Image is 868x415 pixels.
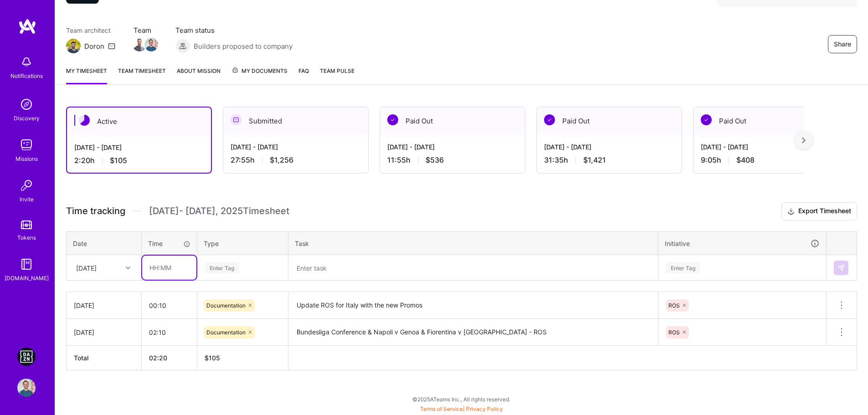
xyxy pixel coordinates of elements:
img: Invite [17,176,36,195]
span: | [420,405,503,412]
span: $105 [110,156,127,165]
img: Builders proposed to company [175,39,190,53]
img: Team Member Avatar [144,38,158,51]
img: DAZN: Event Moderators for Israel Based Team [17,348,36,366]
div: © 2025 ATeams Inc., All rights reserved. [55,388,868,410]
img: Paid Out [544,114,555,125]
span: Builders proposed to company [194,41,293,51]
div: Enter Tag [205,261,239,275]
div: [DATE] - [DATE] [74,143,204,152]
span: Documentation [206,329,246,336]
div: Active [67,108,211,135]
div: Paid Out [693,107,838,135]
a: Team Member Avatar [145,37,157,52]
div: Tokens [17,233,36,242]
a: Terms of Service [420,405,463,412]
span: Team status [175,26,293,35]
img: discovery [17,95,36,113]
span: [DATE] - [DATE] , 2025 Timesheet [149,205,289,217]
a: My timesheet [66,66,107,84]
input: HH:MM [142,256,196,280]
img: teamwork [17,136,36,154]
img: logo [18,18,36,35]
div: Invite [20,195,34,204]
span: $536 [426,155,444,165]
th: 02:20 [142,346,197,370]
img: Submit [837,264,845,272]
span: Team Pulse [320,67,354,74]
span: Team architect [66,26,115,35]
img: guide book [17,255,36,273]
div: [DOMAIN_NAME] [5,273,49,283]
div: Discovery [14,113,40,123]
div: [DATE] - [DATE] [544,142,674,152]
div: Initiative [665,238,820,249]
span: Share [834,40,851,49]
input: HH:MM [142,293,197,318]
a: About Mission [177,66,221,84]
div: Missions [15,154,38,164]
span: $ 105 [205,354,220,362]
button: Export Timesheet [781,202,857,220]
div: Enter Tag [666,261,700,275]
span: $408 [736,155,755,165]
img: Active [79,115,90,126]
span: Time tracking [66,205,125,217]
button: Share [828,35,857,53]
span: Team [134,26,157,35]
div: 31:35 h [544,155,674,165]
img: Team Architect [66,39,81,53]
a: User Avatar [15,379,38,397]
img: Paid Out [387,114,398,125]
div: Doron [84,41,104,51]
a: My Documents [231,66,288,84]
th: Date [67,231,142,255]
i: icon Mail [108,42,115,50]
a: FAQ [298,66,309,84]
div: 2:20 h [74,156,204,165]
img: right [802,137,806,143]
div: Paid Out [537,107,682,135]
div: [DATE] - [DATE] [387,142,518,152]
textarea: Update ROS for Italy with the new Promos [289,293,657,318]
span: $1,421 [583,155,606,165]
textarea: Bundesliga Conference & Napoli v Genoa & Fiorentina v [GEOGRAPHIC_DATA] - ROS [289,320,657,345]
a: Team Member Avatar [134,37,145,52]
div: 9:05 h [701,155,831,165]
a: Privacy Policy [466,405,503,412]
i: icon Download [787,207,795,216]
span: $1,256 [270,155,293,165]
span: ROS [668,302,680,309]
div: Paid Out [380,107,525,135]
div: Submitted [223,107,368,135]
div: 11:55 h [387,155,518,165]
div: Notifications [10,71,43,81]
span: ROS [668,329,680,336]
th: Total [67,346,142,370]
span: Documentation [206,302,246,309]
img: tokens [21,220,32,229]
div: 27:55 h [231,155,361,165]
img: Paid Out [701,114,712,125]
img: Team Member Avatar [133,38,146,51]
img: User Avatar [17,379,36,397]
div: Time [148,239,190,248]
div: [DATE] [74,328,134,337]
a: Team Pulse [320,66,354,84]
span: My Documents [231,66,288,76]
th: Task [288,231,658,255]
input: HH:MM [142,320,197,344]
div: [DATE] - [DATE] [701,142,831,152]
a: DAZN: Event Moderators for Israel Based Team [15,348,38,366]
i: icon Chevron [126,266,130,270]
a: Team timesheet [118,66,166,84]
img: bell [17,53,36,71]
div: [DATE] [76,263,97,272]
div: [DATE] [74,301,134,310]
th: Type [197,231,288,255]
div: [DATE] - [DATE] [231,142,361,152]
img: Submitted [231,114,241,125]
